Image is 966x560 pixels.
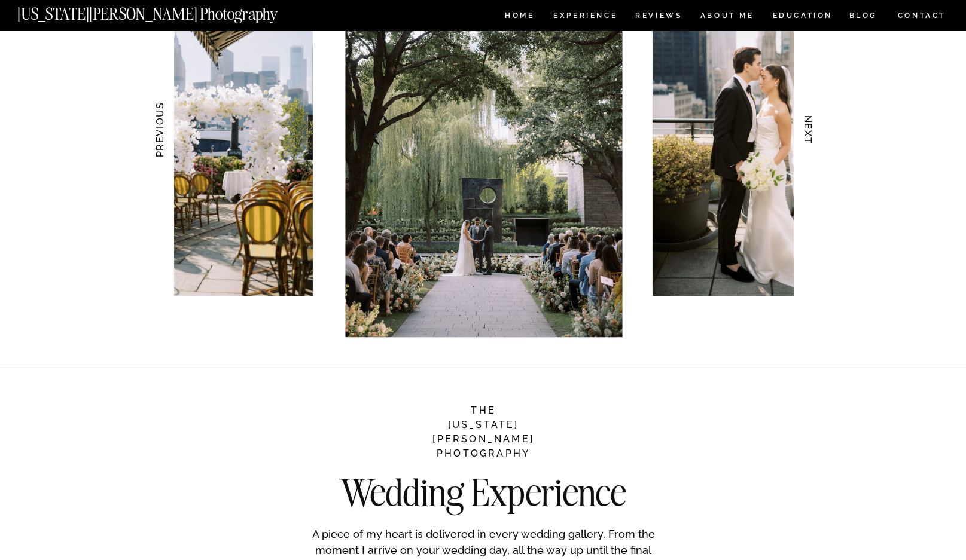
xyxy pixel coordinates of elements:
a: HOME [502,12,537,22]
a: BLOG [849,12,877,22]
h3: NEXT [802,92,814,167]
a: EDUCATION [771,12,834,22]
a: [US_STATE][PERSON_NAME] Photography [17,6,318,16]
a: Experience [553,12,616,22]
a: ABOUT ME [700,12,754,22]
h2: Wedding Experience [301,473,665,496]
a: CONTACT [897,9,946,22]
a: REVIEWS [635,12,680,22]
h3: PREVIOUS [153,92,165,167]
h2: THE [US_STATE][PERSON_NAME] PHOTOGRAPHY [425,403,543,459]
